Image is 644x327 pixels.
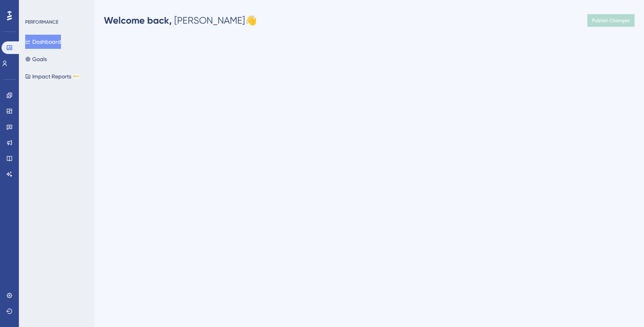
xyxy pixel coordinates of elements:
[104,15,172,26] span: Welcome back,
[25,19,58,25] div: PERFORMANCE
[592,17,630,24] span: Publish Changes
[104,14,257,27] div: [PERSON_NAME] 👋
[25,35,61,49] button: Dashboard
[587,14,635,27] button: Publish Changes
[73,74,80,78] div: BETA
[25,69,80,84] button: Impact ReportsBETA
[25,52,47,66] button: Goals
